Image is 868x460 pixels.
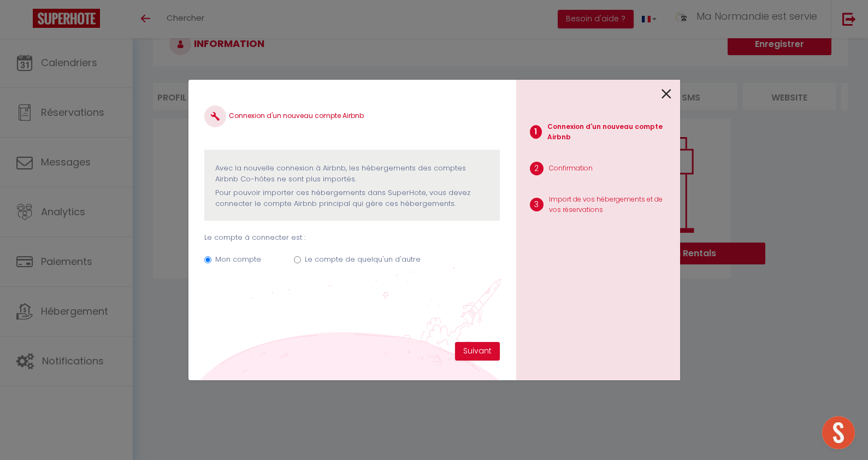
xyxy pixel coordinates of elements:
p: Import de vos hébergements et de vos réservations [549,194,671,215]
span: 2 [530,162,544,175]
label: Le compte de quelqu'un d'autre [305,254,421,265]
span: 3 [530,198,544,211]
p: Pour pouvoir importer ces hébergements dans SuperHote, vous devez connecter le compte Airbnb prin... [215,187,488,210]
label: Mon compte [215,254,261,265]
p: Avec la nouvelle connexion à Airbnb, les hébergements des comptes Airbnb Co-hôtes ne sont plus im... [215,163,488,185]
p: Le compte à connecter est : [204,232,499,243]
button: Suivant [455,342,500,361]
h4: Connexion d'un nouveau compte Airbnb [204,105,499,127]
span: 1 [530,125,542,139]
div: Ouvrir le chat [822,416,855,449]
p: Confirmation [549,163,593,174]
p: Connexion d'un nouveau compte Airbnb [547,122,671,143]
